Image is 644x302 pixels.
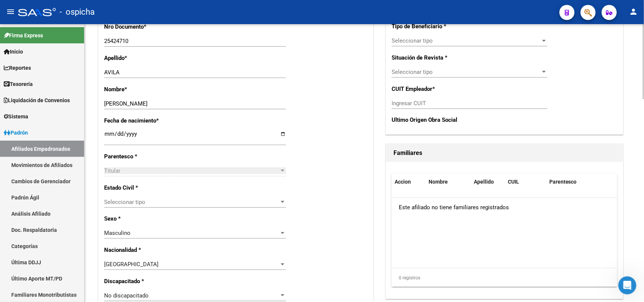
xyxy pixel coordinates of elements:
div: Este afiliado no tiene familiares registrados [392,198,617,217]
span: Firma Express [4,31,43,40]
h1: Familiares [393,147,616,159]
span: [GEOGRAPHIC_DATA] [104,261,158,268]
datatable-header-cell: Accion [392,174,426,190]
mat-icon: person [629,7,638,16]
datatable-header-cell: Apellido [471,174,505,190]
div: 0 registros [392,268,618,287]
span: No discapacitado [104,292,149,299]
p: CUIT Empleador [392,85,460,93]
span: Inicio [4,48,23,56]
span: Padrón [4,129,28,137]
p: Tipo de Beneficiario * [392,22,460,31]
span: Parentesco [549,179,577,185]
datatable-header-cell: Nombre [426,174,471,190]
p: Fecha de nacimiento [104,117,183,125]
iframe: Intercom live chat [618,276,636,294]
p: Discapacitado * [104,277,183,285]
span: Titular [104,167,120,174]
span: Seleccionar tipo [104,199,279,205]
p: Nombre [104,85,183,94]
p: Apellido [104,54,183,62]
p: Estado Civil * [104,184,183,192]
p: Ultimo Origen Obra Social [392,116,460,124]
p: Situación de Revista * [392,54,460,62]
span: Seleccionar tipo [392,69,541,75]
p: Parentesco * [104,152,183,161]
span: Masculino [104,230,131,236]
p: Sexo * [104,215,183,223]
span: - ospicha [60,4,95,20]
span: Reportes [4,64,31,72]
span: CUIL [508,179,519,185]
span: Apellido [474,179,494,185]
datatable-header-cell: Parentesco [546,174,599,190]
p: Nacionalidad * [104,246,183,254]
span: Nombre [429,179,448,185]
span: Tesorería [4,80,33,88]
span: Sistema [4,112,28,121]
p: Nro Documento [104,23,183,31]
span: Accion [395,179,411,185]
span: Seleccionar tipo [392,37,541,44]
datatable-header-cell: CUIL [505,174,546,190]
mat-icon: menu [6,7,15,16]
span: Liquidación de Convenios [4,96,70,104]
